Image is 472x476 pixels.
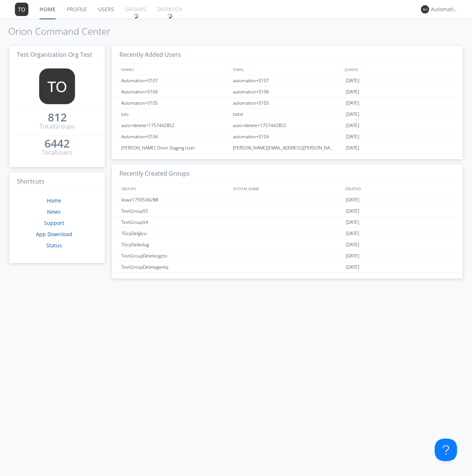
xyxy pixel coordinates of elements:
a: TestGroup54[DATE] [112,217,463,228]
span: [DATE] [346,109,359,120]
div: NAMES [119,64,229,75]
span: [DATE] [346,239,359,250]
a: auto+delete+1757442852auto+delete+1757442852[DATE] [112,120,463,131]
div: tsts [119,109,231,120]
a: News [47,208,61,215]
a: Support [44,219,64,226]
span: [DATE] [346,98,359,109]
span: Test Organization Org Test [17,50,92,59]
div: Automation+0104 [119,131,231,142]
h3: Recently Added Users [112,46,463,64]
a: Automation+0106automation+0106[DATE] [112,86,463,98]
a: TestGroupDeletegwxtq[DATE] [112,262,463,273]
a: Automation+0104automation+0104[DATE] [112,131,463,142]
div: Total Groups [40,122,75,131]
span: [DATE] [346,75,359,86]
div: tsttst [231,109,344,120]
span: [DATE] [346,120,359,131]
span: [DATE] [346,262,359,273]
div: SYSTEM_NAME [231,183,343,194]
div: TestGroup55 [119,205,231,216]
div: auto+delete+1757442852 [231,120,344,131]
div: Automation+0004 [431,6,459,13]
div: auto+delete+1757442852 [119,120,231,131]
a: [PERSON_NAME] Orion Staging User[PERSON_NAME][EMAIL_ADDRESS][PERSON_NAME][PERSON_NAME][DOMAIN_NAM... [112,142,463,154]
div: automation+0107 [231,75,344,86]
span: [DATE] [346,228,359,239]
div: [PERSON_NAME] Orion Staging User [119,142,231,153]
a: TGrpDelglyvi[DATE] [112,228,463,239]
a: Home [47,197,61,204]
div: 812 [48,114,67,121]
span: [DATE] [346,250,359,262]
img: spin.svg [167,13,172,19]
img: 373638.png [421,5,429,13]
span: [DATE] [346,142,359,154]
div: TestGroupDeletegwxtq [119,262,231,272]
h3: Shortcuts [9,173,105,191]
a: App Download [36,231,72,238]
div: TestGroupDeletesgcto [119,250,231,261]
iframe: Toggle Customer Support [435,439,457,461]
a: 6442 [44,140,70,148]
span: [DATE] [346,217,359,228]
a: Automation+0107automation+0107[DATE] [112,75,463,86]
div: JOINED [343,64,455,75]
div: TGrpDelkolug [119,239,231,250]
span: [DATE] [346,131,359,142]
div: TGrpDelglyvi [119,228,231,239]
span: [DATE] [346,205,359,217]
a: TestGroupDeletesgcto[DATE] [112,250,463,262]
span: [DATE] [346,194,359,205]
div: TestGroup54 [119,217,231,228]
div: 6442 [44,140,70,147]
div: EMAIL [231,64,343,75]
a: TestGroup55[DATE] [112,205,463,217]
a: TGrpDelkolug[DATE] [112,239,463,250]
div: automation+0104 [231,131,344,142]
div: Automation+0105 [119,98,231,108]
img: 373638.png [15,3,28,16]
div: GROUPS [119,183,229,194]
div: automation+0105 [231,98,344,108]
div: leave1759536288 [119,194,231,205]
div: automation+0106 [231,86,344,97]
h3: Recently Created Groups [112,165,463,183]
div: Automation+0106 [119,86,231,97]
div: Total Users [42,148,72,157]
span: [DATE] [346,86,359,98]
a: leave1759536288[DATE] [112,194,463,205]
img: spin.svg [133,13,138,19]
div: CREATED [343,183,455,194]
a: tstststtst[DATE] [112,109,463,120]
a: 812 [48,114,67,122]
img: 373638.png [39,68,75,104]
a: Automation+0105automation+0105[DATE] [112,98,463,109]
a: Status [46,242,62,249]
div: Automation+0107 [119,75,231,86]
div: [PERSON_NAME][EMAIL_ADDRESS][PERSON_NAME][PERSON_NAME][DOMAIN_NAME] [231,142,344,153]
